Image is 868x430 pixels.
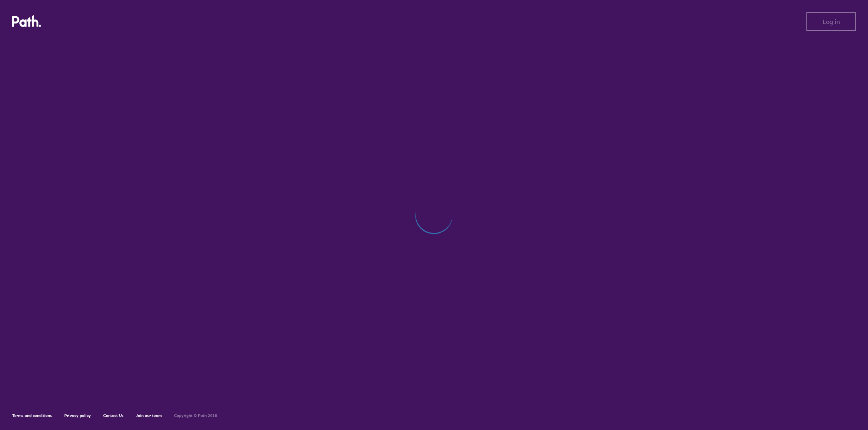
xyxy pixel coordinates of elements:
h6: Copyright © Path 2018 [174,413,217,418]
span: Log in [823,18,840,25]
button: Log in [806,12,856,31]
a: Privacy policy [64,413,91,418]
a: Terms and conditions [12,413,52,418]
a: Join our team [136,413,162,418]
a: Contact Us [103,413,124,418]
